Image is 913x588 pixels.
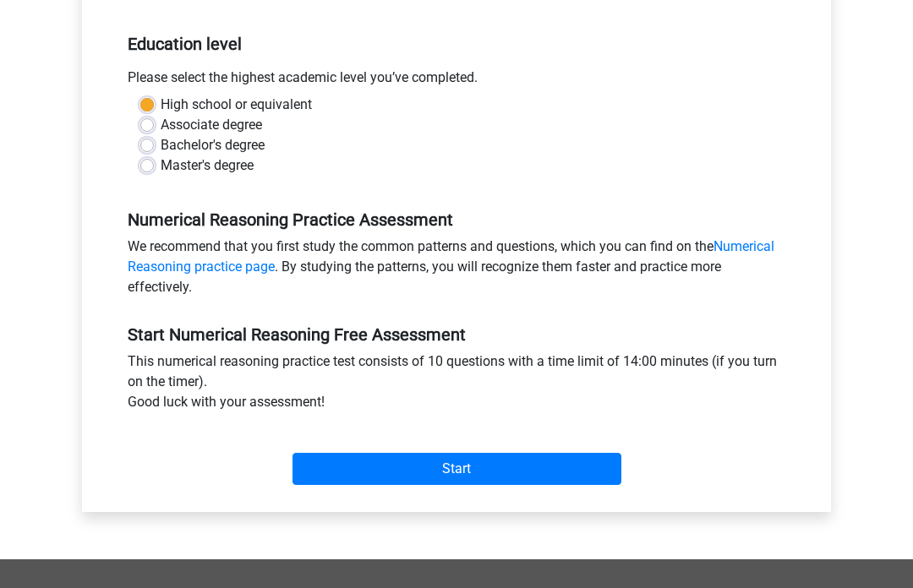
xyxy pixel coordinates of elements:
label: High school or equivalent [161,95,312,115]
label: Associate degree [161,115,262,135]
div: This numerical reasoning practice test consists of 10 questions with a time limit of 14:00 minute... [115,351,798,419]
input: Start [292,453,621,485]
label: Master's degree [161,155,254,176]
label: Bachelor's degree [161,135,265,155]
h5: Numerical Reasoning Practice Assessment [128,210,785,230]
h5: Start Numerical Reasoning Free Assessment [128,324,785,345]
div: We recommend that you first study the common patterns and questions, which you can find on the . ... [115,237,798,304]
div: Please select the highest academic level you’ve completed. [115,68,798,95]
h5: Education level [128,27,785,61]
